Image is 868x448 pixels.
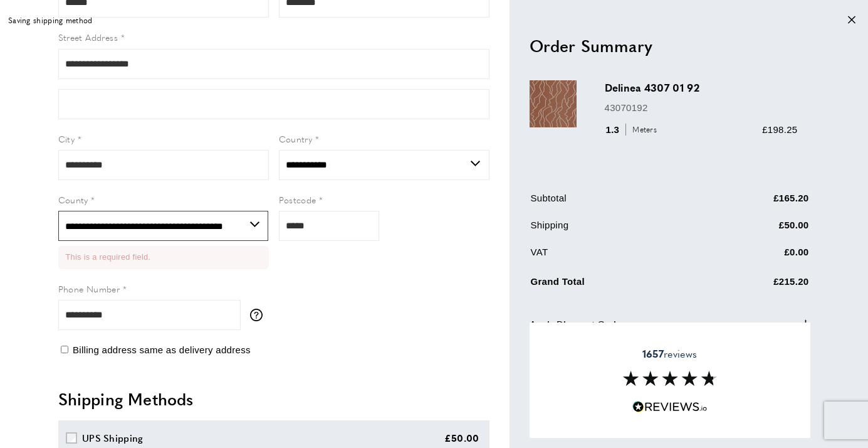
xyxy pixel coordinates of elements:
span: Saving shipping method [8,14,93,26]
div: Close message [848,14,855,26]
h2: Order Summary [530,34,810,56]
h3: Delinea 4307 01 92 [605,80,798,95]
span: Phone Number [58,282,120,295]
span: Billing address same as delivery address [73,344,251,355]
img: Delinea 4307 01 92 [530,80,577,127]
strong: 1657 [642,346,664,361]
img: Reviews section [623,371,717,386]
td: VAT [531,244,699,269]
h2: Shipping Methods [58,388,489,410]
img: Reviews.io 5 stars [632,401,708,413]
td: £215.20 [699,271,809,298]
td: Shipping [531,217,699,242]
td: £0.00 [699,244,809,269]
div: UPS Shipping [82,430,144,445]
button: More information [250,309,269,321]
p: 43070192 [605,100,798,115]
td: £50.00 [699,217,809,242]
span: Meters [625,124,660,136]
li: This is a required field. [66,251,261,264]
span: reviews [642,348,697,360]
td: Subtotal [531,190,699,215]
div: 1.3 [605,122,662,137]
td: £165.20 [699,190,809,215]
span: Apply Discount Code [530,316,621,331]
span: County [58,193,88,206]
input: Billing address same as delivery address [61,346,68,353]
td: Grand Total [531,271,699,298]
span: City [58,132,75,145]
span: Country [279,132,313,145]
span: Postcode [279,193,316,206]
span: £198.25 [762,124,797,134]
div: £50.00 [444,430,479,445]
